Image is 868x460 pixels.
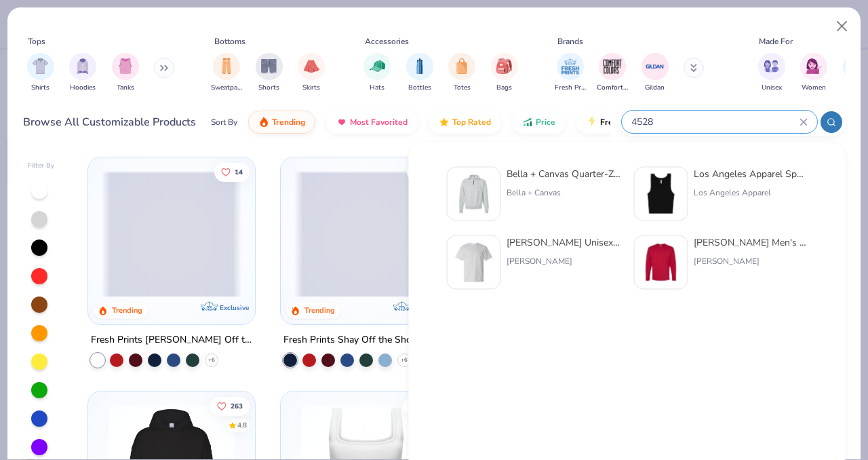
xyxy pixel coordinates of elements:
img: flash.gif [587,117,597,128]
button: filter button [112,53,139,93]
div: filter for Bags [491,53,518,93]
span: Shorts [258,83,279,93]
button: Like [403,396,442,415]
div: [PERSON_NAME] [694,255,808,267]
button: filter button [211,53,242,93]
button: filter button [800,53,827,93]
div: filter for Bottles [406,53,433,93]
div: Fresh Prints Shay Off the Shoulder Tank [283,332,445,349]
img: Shirts Image [33,58,48,74]
span: 263 [231,402,243,409]
button: filter button [758,53,785,93]
button: filter button [298,53,325,93]
span: Trending [272,117,305,128]
img: Comfort Colors Image [602,56,623,77]
div: filter for Hoodies [69,53,96,93]
span: Bottles [408,83,431,93]
img: trending.gif [258,117,269,128]
button: Close [829,14,855,39]
span: Skirts [302,83,320,93]
div: Fresh Prints [PERSON_NAME] Off the Shoulder Top [91,332,252,349]
button: filter button [27,53,54,93]
button: Like [215,162,250,181]
div: filter for Women [800,53,827,93]
div: Los Angeles Apparel [694,187,808,199]
img: 0078be9a-03b3-411b-89be-d603b0ff0527 [640,173,682,215]
div: Tops [28,35,45,47]
button: Like [407,162,442,181]
span: Sweatpants [211,83,242,93]
div: Made For [759,35,793,47]
img: Bags Image [496,58,511,74]
div: filter for Sweatpants [211,53,242,93]
span: Price [536,117,555,128]
img: Hats Image [370,58,385,74]
button: Top Rated [429,111,501,134]
div: Bella + Canvas [507,187,620,199]
img: Fresh Prints Image [560,56,580,77]
span: Gildan [645,83,665,93]
span: 14 [235,168,243,175]
img: 1468ebf6-8205-418a-a9e7-30a2ccd96ed0 [640,242,682,284]
div: Browse All Customizable Products [23,114,196,130]
span: + 6 [208,356,215,364]
img: Hoodies Image [75,58,90,74]
div: [PERSON_NAME] [507,255,620,267]
img: Women Image [806,58,822,74]
div: Filter By [28,161,55,171]
div: filter for Gildan [642,53,669,93]
div: Los Angeles Apparel Sporty Baby Rib Crop Tank [694,167,808,181]
img: Bottles Image [412,58,427,74]
div: filter for Comfort Colors [597,53,628,93]
button: filter button [406,53,433,93]
span: Women [802,83,826,93]
button: Fresh Prints Flash [576,111,733,134]
div: filter for Shorts [256,53,283,93]
img: d9a1c517-74bc-4fc7-af1d-c1675f82fba4 [453,242,495,284]
button: filter button [448,53,475,93]
span: Unisex [762,83,782,93]
div: filter for Hats [363,53,391,93]
span: Hats [370,83,384,93]
img: c62a1aa7-5de2-4ff4-a14e-d66091de76d0 [453,173,495,215]
div: Bottoms [214,35,245,47]
div: [PERSON_NAME] Men's 5.2 oz. ComfortSoft® Cotton Long-Sleeve T-Shirt [694,235,808,250]
img: Unisex Image [764,58,779,74]
div: filter for Totes [448,53,475,93]
img: Gildan Image [645,56,665,77]
span: Tanks [117,83,134,93]
button: filter button [642,53,669,93]
input: Try "T-Shirt" [630,114,800,130]
div: filter for Skirts [298,53,325,93]
div: Accessories [365,35,409,47]
button: Price [512,111,566,134]
div: filter for Unisex [758,53,785,93]
div: [PERSON_NAME] Unisex 5.2 Oz. Comfortsoft Cotton T-Shirt [507,235,620,250]
div: Sort By [211,116,237,128]
div: filter for Shirts [27,53,54,93]
div: Brands [557,35,583,47]
div: filter for Fresh Prints [555,53,586,93]
button: Like [211,396,250,415]
span: Exclusive [220,303,249,312]
span: Fresh Prints Flash [600,117,670,128]
span: Shirts [31,83,50,93]
button: filter button [363,53,391,93]
div: 4.8 [238,420,248,430]
span: + 6 [401,356,408,364]
span: Most Favorited [350,117,408,128]
span: Comfort Colors [597,83,628,93]
span: Fresh Prints [555,83,586,93]
img: Totes Image [454,58,469,74]
img: most_fav.gif [336,117,347,128]
img: Tanks Image [118,58,133,74]
img: Shorts Image [261,58,277,74]
div: filter for Tanks [112,53,139,93]
img: Sweatpants Image [219,58,234,74]
span: Totes [454,83,471,93]
button: Most Favorited [326,111,418,134]
button: filter button [597,53,628,93]
img: Skirts Image [304,58,319,74]
span: Bags [496,83,512,93]
button: filter button [69,53,96,93]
